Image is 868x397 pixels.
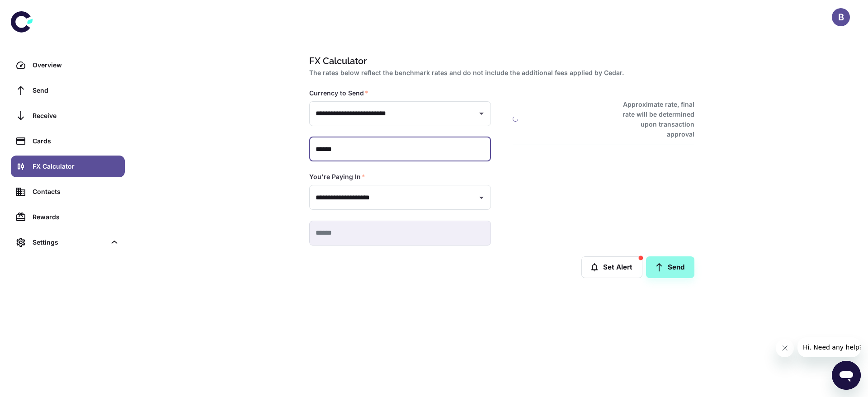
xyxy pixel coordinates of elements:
a: Cards [11,130,125,152]
div: Settings [11,232,125,253]
div: Rewards [33,212,119,222]
iframe: Close message [776,339,794,357]
button: B [832,8,850,26]
a: FX Calculator [11,156,125,177]
a: Contacts [11,181,125,203]
a: Receive [11,105,125,127]
div: Receive [33,111,119,121]
div: Cards [33,136,119,146]
div: Send [33,85,119,95]
span: Hi. Need any help? [5,6,65,14]
iframe: Message from company [797,337,861,357]
a: Send [646,256,694,278]
div: Settings [33,237,106,247]
a: Rewards [11,206,125,228]
label: Currency to Send [309,89,368,98]
h6: Approximate rate, final rate will be determined upon transaction approval [613,99,694,139]
label: You're Paying In [309,172,365,181]
a: Send [11,80,125,101]
div: FX Calculator [33,161,119,171]
div: Overview [33,60,119,70]
div: Contacts [33,187,119,197]
button: Set Alert [581,256,642,278]
button: Open [475,107,488,120]
a: Overview [11,54,125,76]
iframe: Button to launch messaging window [832,361,861,390]
h1: FX Calculator [309,54,691,68]
button: Open [475,191,488,204]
